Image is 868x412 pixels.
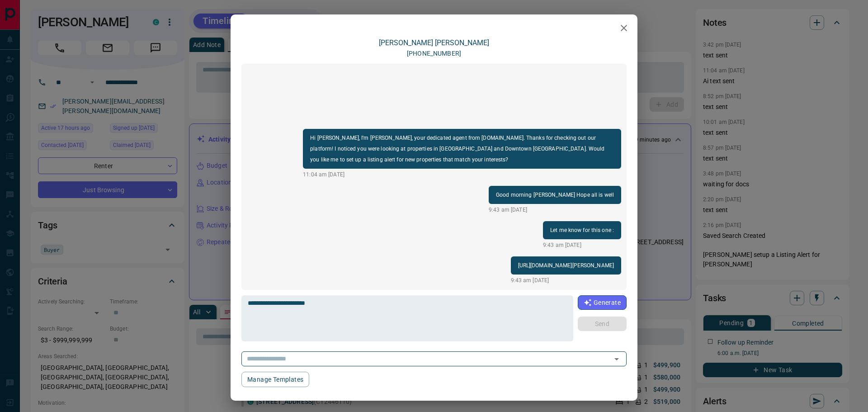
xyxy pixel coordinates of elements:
p: 9:43 am [DATE] [543,241,621,249]
a: [PERSON_NAME] [PERSON_NAME] [379,38,489,47]
button: Open [610,353,623,365]
p: 9:43 am [DATE] [489,206,621,214]
button: Manage Templates [241,372,309,387]
p: [URL][DOMAIN_NAME][PERSON_NAME] [518,260,614,271]
p: Good morning [PERSON_NAME] Hope all is well [496,189,614,200]
button: Generate [578,295,627,310]
p: Let me know for this one : [550,225,614,236]
p: Hi [PERSON_NAME], I'm [PERSON_NAME], your dedicated agent from [DOMAIN_NAME]. Thanks for checking... [310,133,614,165]
p: 11:04 am [DATE] [303,170,621,179]
p: [PHONE_NUMBER] [407,49,461,58]
p: 9:43 am [DATE] [511,276,622,284]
